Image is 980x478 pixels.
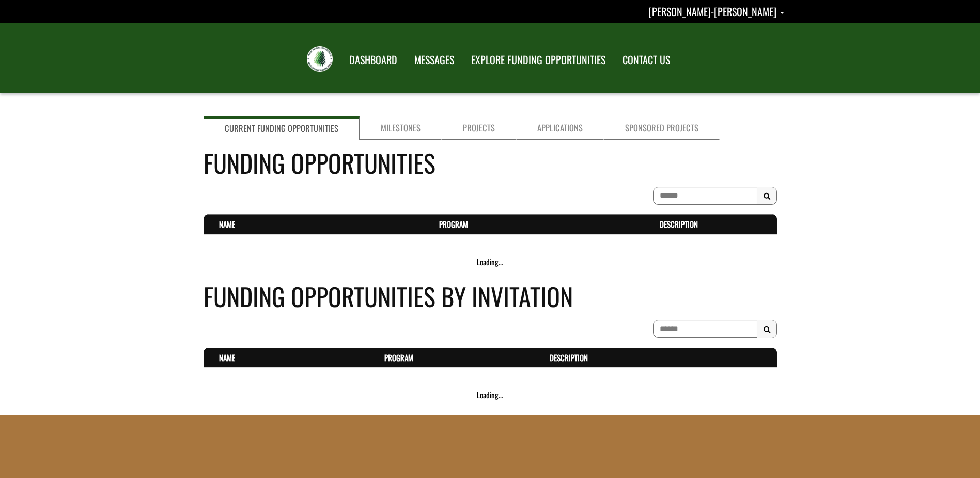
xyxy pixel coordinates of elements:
[660,218,698,230] a: Description
[219,218,235,230] a: Name
[219,352,235,363] a: Name
[341,47,405,73] a: DASHBOARD
[204,278,777,315] h4: Funding Opportunities By Invitation
[340,44,678,73] nav: Main Navigation
[442,116,516,140] a: Projects
[384,352,413,363] a: Program
[407,47,462,73] a: MESSAGES
[648,4,776,19] span: [PERSON_NAME]-[PERSON_NAME]
[360,116,442,140] a: Milestones
[204,144,777,181] h4: Funding Opportunities
[204,116,360,140] a: Current Funding Opportunities
[550,352,588,363] a: Description
[204,390,777,400] div: Loading...
[653,187,757,205] input: To search on partial text, use the asterisk (*) wildcard character.
[204,257,777,267] div: Loading...
[615,47,678,73] a: CONTACT US
[648,4,784,19] a: Pauli-Mari Kruger
[463,47,613,73] a: EXPLORE FUNDING OPPORTUNITIES
[653,320,757,338] input: To search on partial text, use the asterisk (*) wildcard character.
[755,348,777,368] th: Actions
[307,46,333,72] img: FRIAA Submissions Portal
[439,218,468,230] a: Program
[757,187,777,205] button: Search Results
[757,320,777,338] button: Search Results
[604,116,720,140] a: Sponsored Projects
[516,116,604,140] a: Applications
